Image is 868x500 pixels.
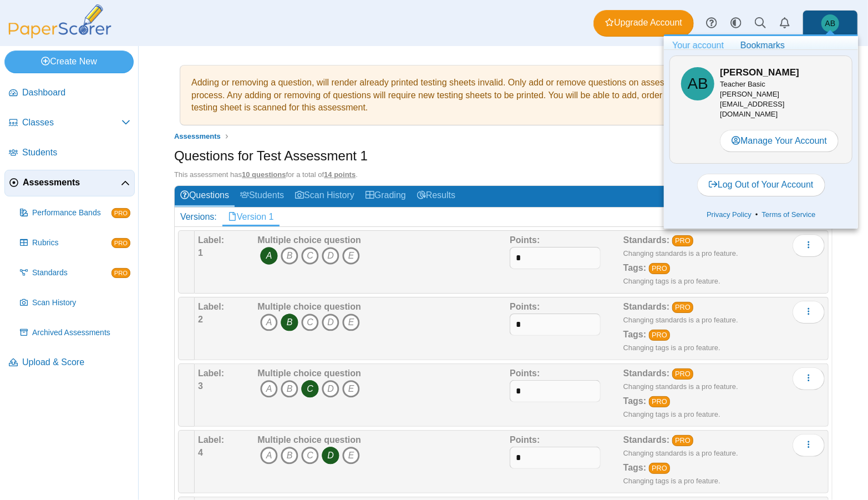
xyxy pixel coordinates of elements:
[510,235,540,245] b: Points:
[4,140,135,166] a: Students
[623,249,738,257] small: Changing standards is a pro feature.
[623,330,646,339] b: Tags:
[793,434,825,456] button: More options
[23,176,121,189] span: Assessments
[260,447,278,464] i: A
[257,235,361,245] b: Multiple choice question
[222,208,280,226] a: Version 1
[623,463,646,472] b: Tags:
[649,396,671,407] a: PRO
[623,396,646,406] b: Tags:
[720,66,841,79] h3: [PERSON_NAME]
[510,302,540,311] b: Points:
[793,367,825,390] button: More options
[672,368,694,380] a: PRO
[758,209,820,220] a: Terms of Service
[235,186,290,206] a: Students
[649,263,671,274] a: PRO
[242,170,286,179] u: 10 questions
[32,327,130,339] span: Archived Assessments
[171,130,224,144] a: Assessments
[22,117,121,129] span: Classes
[703,209,755,220] a: Privacy Policy
[257,368,361,378] b: Multiple choice question
[510,368,540,378] b: Points:
[32,297,130,309] span: Scan History
[174,147,368,165] h1: Questions for Test Assessment 1
[32,267,111,279] span: Standards
[32,238,111,249] span: Rubrics
[198,248,203,257] b: 1
[22,356,130,368] span: Upload & Score
[174,132,221,140] span: Assessments
[281,380,298,398] i: B
[793,234,825,256] button: More options
[198,435,224,445] b: Label:
[198,235,224,245] b: Label:
[825,19,836,27] span: Amanda Beard
[281,447,298,464] i: B
[4,170,135,196] a: Assessments
[672,235,694,246] a: PRO
[732,36,793,55] a: Bookmarks
[322,380,339,398] i: D
[412,186,461,206] a: Results
[342,380,360,398] i: E
[198,448,203,457] b: 4
[174,170,833,180] div: This assessment has for a total of .
[301,380,319,398] i: C
[672,435,694,446] a: PRO
[4,31,115,40] a: PaperScorer
[669,206,852,223] div: •
[198,368,224,378] b: Label:
[301,247,319,265] i: C
[16,230,135,256] a: Rubrics PRO
[605,17,682,29] span: Upgrade Account
[322,247,339,265] i: D
[623,410,720,418] small: Changing tags is a pro feature.
[623,263,646,272] b: Tags:
[257,435,361,445] b: Multiple choice question
[322,314,339,331] i: D
[664,36,732,55] a: Your account
[4,350,135,376] a: Upload & Score
[793,301,825,323] button: More options
[301,447,319,464] i: C
[720,80,765,88] span: Teacher Basic
[322,447,339,464] i: D
[342,447,360,464] i: E
[360,186,412,206] a: Grading
[22,147,130,159] span: Students
[281,247,298,265] i: B
[681,67,714,100] span: Amanda Beard
[720,79,841,120] div: [PERSON_NAME][EMAIL_ADDRESS][DOMAIN_NAME]
[688,76,708,92] span: Amanda Beard
[649,330,671,341] a: PRO
[16,320,135,346] a: Archived Assessments
[623,382,738,391] small: Changing standards is a pro feature.
[111,268,130,278] span: PRO
[198,315,203,324] b: 2
[623,435,670,445] b: Standards:
[16,260,135,286] a: Standards PRO
[186,71,821,119] div: Adding or removing a question, will render already printed testing sheets invalid. Only add or re...
[260,314,278,331] i: A
[649,463,671,474] a: PRO
[623,449,738,457] small: Changing standards is a pro feature.
[4,110,135,137] a: Classes
[260,380,278,398] i: A
[4,80,135,107] a: Dashboard
[175,208,222,226] div: Versions:
[111,208,130,218] span: PRO
[175,186,235,206] a: Questions
[198,381,203,391] b: 3
[198,302,224,311] b: Label:
[281,314,298,331] i: B
[290,186,360,206] a: Scan History
[16,290,135,316] a: Scan History
[623,368,670,378] b: Standards:
[623,302,670,311] b: Standards:
[324,170,356,179] u: 14 points
[623,277,720,285] small: Changing tags is a pro feature.
[821,14,839,32] span: Amanda Beard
